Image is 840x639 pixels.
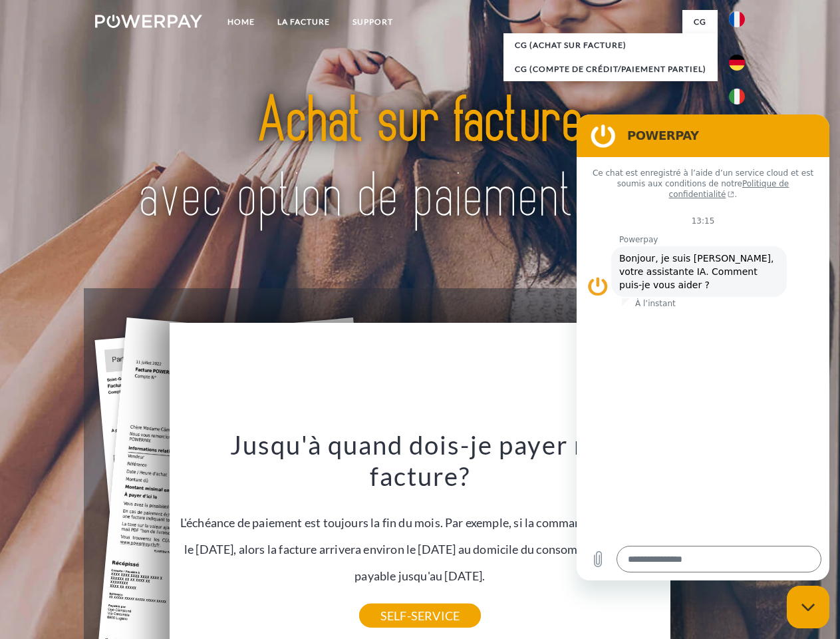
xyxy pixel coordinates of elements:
a: SELF-SERVICE [359,604,481,628]
img: de [729,55,745,71]
a: CG (Compte de crédit/paiement partiel) [503,57,718,81]
a: CG (achat sur facture) [503,33,718,57]
img: title-powerpay_fr.svg [127,64,713,255]
img: it [729,89,745,105]
div: L'échéance de paiement est toujours la fin du mois. Par exemple, si la commande a été passée le [... [178,429,663,616]
h3: Jusqu'à quand dois-je payer ma facture? [178,429,663,493]
iframe: Bouton de lancement de la fenêtre de messagerie, conversation en cours [787,586,829,628]
a: LA FACTURE [266,10,341,34]
a: Home [216,10,266,34]
a: CG [682,10,718,34]
img: logo-powerpay-white.svg [95,15,202,28]
a: Support [341,10,404,34]
img: fr [729,11,745,27]
iframe: Fenêtre de messagerie [577,114,829,580]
